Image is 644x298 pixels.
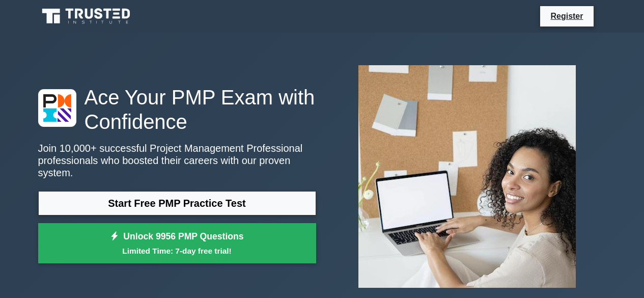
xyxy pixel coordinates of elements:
[51,245,303,257] small: Limited Time: 7-day free trial!
[38,85,316,134] h1: Ace Your PMP Exam with Confidence
[38,223,316,264] a: Unlock 9956 PMP QuestionsLimited Time: 7-day free trial!
[544,10,589,22] a: Register
[38,191,316,215] a: Start Free PMP Practice Test
[38,142,316,179] p: Join 10,000+ successful Project Management Professional professionals who boosted their careers w...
